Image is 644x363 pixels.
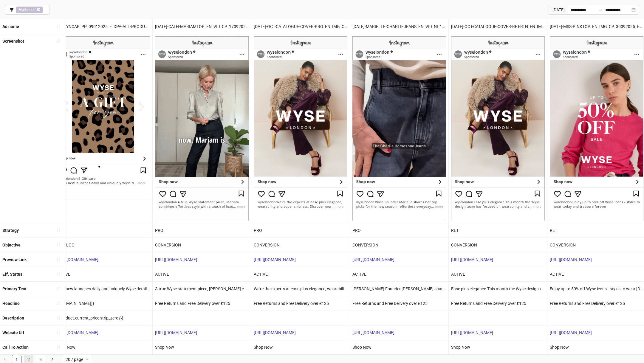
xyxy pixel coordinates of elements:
[352,330,394,335] a: [URL][DOMAIN_NAME]
[56,36,150,200] img: Screenshot 120214642267920055
[56,331,61,335] span: sort-ascending
[352,257,394,262] a: [URL][DOMAIN_NAME]
[155,330,197,335] a: [URL][DOMAIN_NAME]
[251,19,350,34] div: [DATE]-OCT-CATALOGUE-COVER-PRO_EN_IMG_CP_3102025_F_CC_SC3_USP11_NEWSEASON
[449,19,547,34] div: [DATE]-OCT-CATALOGUE-COVER-RET-RTN_EN_IMG_CP_3102025_F_CC_SC3_USP11_NEWSEASON
[2,286,27,291] b: Primary Text
[2,272,22,277] b: Eff. Status
[449,223,547,238] div: RET
[350,267,448,281] div: ACTIVE
[155,36,249,220] img: Screenshot 120232607610250055
[254,36,347,220] img: Screenshot 120233382455040055
[251,296,350,311] div: Free Returns and Free Delivery over £125
[153,19,251,34] div: [DATE]-CATH-MARIAMTOP_EN_VID_CP_17092025_F_CC_SC13_USP9_NEWSEASON
[3,357,7,361] span: left
[2,228,19,233] b: Strategy
[2,24,19,29] b: Ad name
[449,267,547,281] div: ACTIVE
[56,243,61,247] span: sort-ascending
[54,238,152,252] div: CATALOG
[350,238,448,252] div: CONVERSION
[56,286,61,291] span: sort-ascending
[18,8,30,12] b: Market
[254,330,296,335] a: [URL][DOMAIN_NAME]
[550,257,592,262] a: [URL][DOMAIN_NAME]
[2,345,29,350] b: Call To Action
[54,223,152,238] div: RET
[251,340,350,354] div: Shop Now
[451,36,545,220] img: Screenshot 120233382301180055
[2,257,27,262] b: Preview Link
[56,272,61,276] span: sort-ascending
[54,296,152,311] div: {{[DOMAIN_NAME]}}
[449,296,547,311] div: Free Returns and Free Delivery over £125
[56,330,98,335] a: [URL][DOMAIN_NAME]
[51,357,54,361] span: right
[56,301,61,305] span: sort-ascending
[598,7,603,12] span: to
[54,267,152,281] div: ACTIVE
[54,340,152,354] div: Shop Now
[56,39,61,43] span: sort-ascending
[449,282,547,296] div: Ease plus elegance.This month the Wyse design team has focused on wearability and super chicness.
[153,282,251,296] div: A true Wyse statement piece, [PERSON_NAME] combines effortless style with a touch of luxury for l...
[56,345,61,349] span: sort-ascending
[56,24,61,29] span: sort-ascending
[350,296,448,311] div: Free Returns and Free Delivery over £125
[449,340,547,354] div: Shop Now
[350,340,448,354] div: Shop Now
[56,257,61,261] span: sort-ascending
[54,19,152,34] div: EN_DYNCAR_PP_09012025_F_DPA-ALL-PRODUCTS_UK_RET_CC_SC3_None_CATALOGUE
[153,267,251,281] div: ACTIVE
[56,316,61,320] span: sort-ascending
[153,238,251,252] div: CONVERSION
[550,330,592,335] a: [URL][DOMAIN_NAME]
[350,223,448,238] div: PRO
[153,296,251,311] div: Free Returns and Free Delivery over £125
[10,8,14,12] span: filter
[350,282,448,296] div: [PERSON_NAME] Founder [PERSON_NAME] shares her top picks for the new season - effortless everyday...
[251,223,350,238] div: PRO
[251,238,350,252] div: CONVERSION
[451,257,493,262] a: [URL][DOMAIN_NAME]
[251,282,350,296] div: We're the experts at ease plus elegance, wearability and super chicness. Discover new launches wi...
[254,257,296,262] a: [URL][DOMAIN_NAME]
[449,238,547,252] div: CONVERSION
[2,330,24,335] b: Website Url
[54,311,152,325] div: {{product.current_price strip_zeros}}
[352,36,446,220] img: Screenshot 120232125982180055
[350,19,448,34] div: [DATE]-MARIELLE-CHARLIEJEANS_EN_VID_NI_12092025_F_CC_SC7_USP4_NEWSEASON
[153,340,251,354] div: Shop Now
[56,228,61,232] span: sort-ascending
[54,282,152,296] div: With new launches daily and uniquely Wyse details, shop now with free delivery over £125
[451,330,493,335] a: [URL][DOMAIN_NAME]
[549,5,567,15] div: [DATE]
[16,7,43,13] span: ==
[56,257,98,262] a: [URL][DOMAIN_NAME]
[251,267,350,281] div: ACTIVE
[153,223,251,238] div: PRO
[2,39,24,44] b: Screenshot
[598,7,603,12] span: swap-right
[5,5,50,15] button: Market == UK
[2,243,21,247] b: Objective
[550,36,643,220] img: Screenshot 120233110856700055
[2,301,20,306] b: Headline
[35,8,40,12] b: UK
[155,257,197,262] a: [URL][DOMAIN_NAME]
[2,316,24,320] b: Description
